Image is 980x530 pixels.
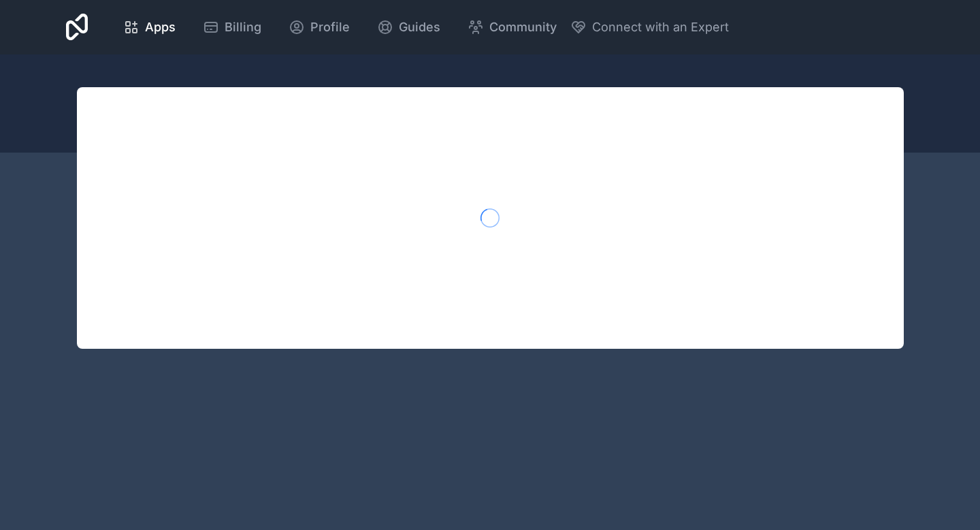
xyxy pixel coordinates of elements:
a: Guides [366,12,451,42]
span: Profile [310,18,350,37]
span: Billing [225,18,261,37]
span: Apps [145,18,176,37]
span: Connect with an Expert [592,18,729,37]
span: Community [489,18,557,37]
a: Profile [278,12,361,42]
span: Guides [399,18,440,37]
a: Apps [112,12,186,42]
a: Billing [192,12,272,42]
button: Connect with an Expert [570,18,729,37]
a: Community [457,12,568,42]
